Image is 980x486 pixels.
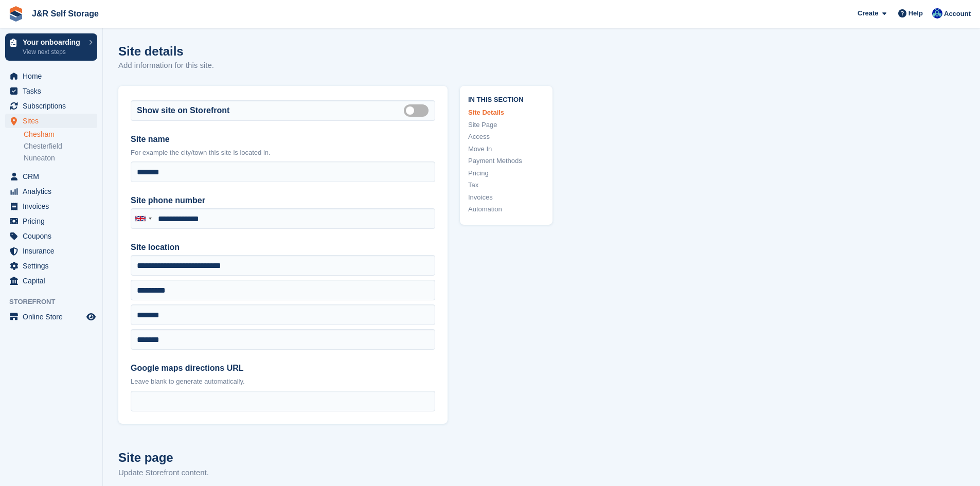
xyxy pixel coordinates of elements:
p: View next steps [23,47,84,57]
label: Site location [131,241,435,254]
a: Automation [468,204,544,214]
a: menu [5,69,97,83]
span: Online Store [23,310,84,324]
a: Your onboarding View next steps [5,33,97,61]
div: United Kingdom: +44 [131,209,155,228]
a: menu [5,199,97,213]
span: Account [944,9,971,19]
a: Preview store [85,311,97,323]
label: Site name [131,133,435,146]
span: Insurance [23,244,84,258]
span: Pricing [23,214,84,228]
span: CRM [23,169,84,184]
label: Is public [404,110,433,111]
a: Nuneaton [24,153,97,163]
span: Sites [23,114,84,128]
a: menu [5,229,97,243]
p: Add information for this site. [118,60,214,71]
span: Analytics [23,184,84,199]
a: J&R Self Storage [28,5,103,22]
p: For example the city/town this site is located in. [131,148,435,158]
img: stora-icon-8386f47178a22dfd0bd8f6a31ec36ba5ce8667c1dd55bd0f319d3a0aa187defe.svg [8,6,24,22]
span: Subscriptions [23,99,84,113]
img: Steve Revell [932,8,942,19]
span: Create [858,8,878,19]
a: menu [5,99,97,113]
h1: Site details [118,44,214,58]
span: Tasks [23,84,84,98]
h2: Site page [118,448,448,467]
a: Site Details [468,107,544,118]
a: Pricing [468,168,544,178]
span: Coupons [23,229,84,243]
a: menu [5,214,97,228]
span: Help [908,8,923,19]
a: menu [5,184,97,199]
a: Tax [468,180,544,190]
label: Show site on Storefront [137,104,229,117]
a: menu [5,84,97,98]
span: Home [23,69,84,83]
a: menu [5,244,97,258]
span: Settings [23,259,84,273]
a: menu [5,114,97,128]
a: Access [468,132,544,142]
a: Invoices [468,192,544,203]
a: menu [5,310,97,324]
span: In this section [468,94,544,104]
span: Invoices [23,199,84,213]
a: menu [5,259,97,273]
a: Move In [468,144,544,154]
p: Your onboarding [23,39,84,46]
a: Chesham [24,130,97,139]
p: Leave blank to generate automatically. [131,376,435,387]
a: menu [5,169,97,184]
a: Site Page [468,120,544,130]
label: Google maps directions URL [131,362,435,374]
p: Update Storefront content. [118,467,448,479]
a: menu [5,274,97,288]
span: Capital [23,274,84,288]
label: Site phone number [131,194,435,207]
a: Payment Methods [468,156,544,166]
a: Chesterfield [24,141,97,151]
span: Storefront [9,297,102,307]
